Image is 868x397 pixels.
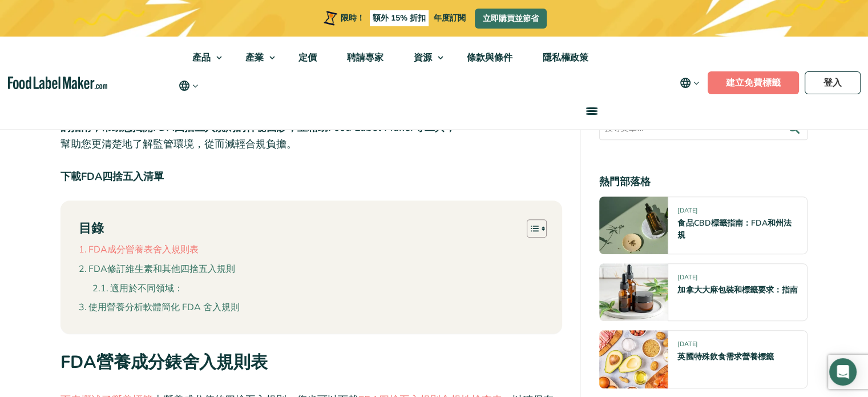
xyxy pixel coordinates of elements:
font: 聘請專家 [347,51,383,64]
font: 條款與條件 [467,51,512,64]
font: 建立免費標籤 [726,77,781,89]
font: 目錄 [79,220,104,238]
font: [DATE] [677,273,697,282]
a: 選單 [572,93,609,129]
a: 產業 [231,37,281,79]
font: 是一個寶貴的工具，可以簡化對這些複雜法規的遵守，確保營養標示輕鬆符合FDA標準。本文將作為一份全面的指南，幫助您揭開FDA四捨五入規則的神秘面紗， [60,104,554,134]
a: 資源 [399,37,449,79]
a: 定價 [284,37,329,79]
font: [DATE] [677,340,697,349]
font: 產品 [192,51,211,64]
font: FDA營養成分錶舍入規則表 [60,350,268,374]
font: 隱私權政策 [543,51,588,64]
a: 聘請專家 [332,37,396,79]
font: 熱門部落格 [599,175,651,189]
font: 限時！ [341,13,365,23]
font: 適用於不同領域： [110,282,183,295]
font: 額外 15% 折扣 [373,13,426,23]
font: FDA修訂維生素和其他四捨五入規則 [88,263,235,275]
font: [DATE] [677,206,697,215]
a: FDA修訂維生素和其他四捨五入規則 [79,262,235,277]
a: 條款與條件 [452,37,525,79]
font: 資源 [414,51,432,64]
font: 定價 [298,51,317,64]
a: 切換目錄 [518,219,544,238]
a: 英國特殊飲食需求營養標籤 [677,352,773,363]
a: 登入 [805,71,861,94]
a: 產品 [177,37,228,79]
a: 隱私權政策 [528,37,601,79]
a: 加拿大大麻包裝和標籤要求：指南 [677,284,797,295]
a: 使用營養分析軟體簡化 FDA 舍入規則 [79,300,240,315]
font: 使用營養分析軟體簡化 FDA 舍入規則 [88,301,240,314]
a: 立即購買並節省 [475,9,547,29]
a: 適用於不同領域： [92,282,183,296]
a: 建立免費標籤 [708,71,799,94]
font: 下載FDA四捨五入清單 [60,170,164,183]
font: 年度訂閱 [434,13,466,23]
a: FDA成分營養表舍入規則表 [79,243,199,258]
font: 並藉助Food Label Maker等工具， [297,121,455,134]
a: 食品CBD標籤指南：FDA和州法規 [677,218,791,240]
font: 幫助您更清楚地了解監管環境，從而減輕合規負擔。 [60,137,297,151]
font: 立即購買並節省 [483,13,539,24]
font: 產業 [245,51,264,64]
font: 登入 [823,77,842,89]
div: Open Intercom Messenger [829,358,857,386]
font: FDA成分營養表舍入規則表 [88,243,199,256]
